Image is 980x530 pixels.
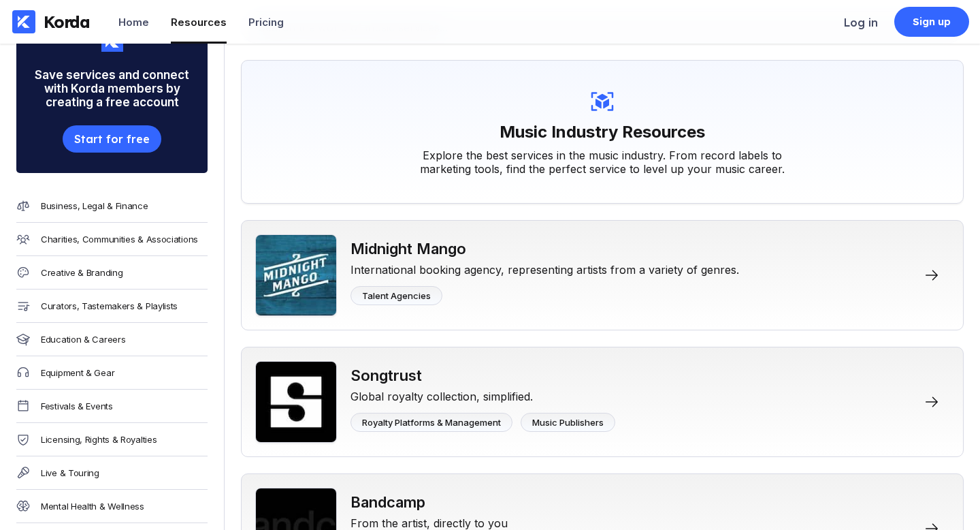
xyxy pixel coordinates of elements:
[41,334,125,345] div: Education & Careers
[844,16,878,29] div: Log in
[41,401,113,411] div: Festivals & Events
[350,367,615,384] div: Songtrust
[41,300,178,311] div: Curators, Tastemakers & Playlists
[16,323,208,356] a: Education & Careers
[913,15,951,29] div: Sign up
[16,256,208,290] a: Creative & Branding
[894,7,969,37] a: Sign up
[41,467,99,478] div: Live & Touring
[16,189,208,223] a: Business, Legal & Finance
[350,384,615,403] div: Global royalty collection, simplified.
[16,290,208,323] a: Curators, Tastemakers & Playlists
[241,220,964,330] a: Midnight MangoMidnight MangoInternational booking agency, representing artists from a variety of ...
[16,390,208,423] a: Festivals & Events
[350,240,739,258] div: Midnight Mango
[398,149,806,176] div: Explore the best services in the music industry. From record labels to marketing tools, find the ...
[350,258,739,277] div: International booking agency, representing artists from a variety of genres.
[16,223,208,256] a: Charities, Communities & Associations
[41,200,148,211] div: Business, Legal & Finance
[350,493,550,511] div: Bandcamp
[255,234,337,316] img: Midnight Mango
[16,356,208,390] a: Equipment & Gear
[63,125,161,153] button: Start for free
[16,423,208,456] a: Licensing, Rights & Royalties
[362,290,431,301] div: Talent Agencies
[41,501,144,512] div: Mental Health & Wellness
[532,417,604,428] div: Music Publishers
[500,115,705,149] h1: Music Industry Resources
[350,511,550,530] div: From the artist, directly to you
[255,361,337,443] img: Songtrust
[44,12,90,32] div: Korda
[248,16,284,29] div: Pricing
[16,52,208,125] div: Save services and connect with Korda members by creating a free account
[41,367,114,378] div: Equipment & Gear
[16,490,208,523] a: Mental Health & Wellness
[41,234,198,245] div: Charities, Communities & Associations
[171,16,227,29] div: Resources
[362,417,501,428] div: Royalty Platforms & Management
[41,267,122,278] div: Creative & Branding
[74,132,149,146] div: Start for free
[41,434,157,445] div: Licensing, Rights & Royalties
[118,16,149,29] div: Home
[241,347,964,457] a: SongtrustSongtrustGlobal royalty collection, simplified.Royalty Platforms & ManagementMusic Publi...
[16,456,208,490] a: Live & Touring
